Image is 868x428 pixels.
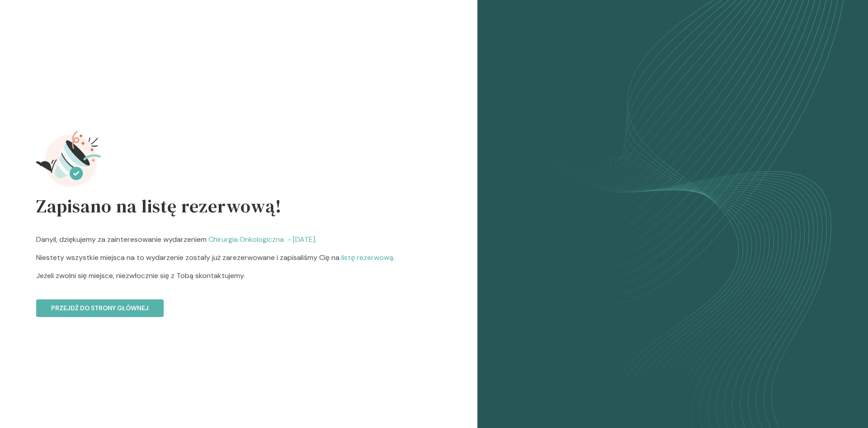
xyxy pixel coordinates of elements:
[208,235,315,244] span: Chirurgia Onkologiczna - [DATE]
[51,303,149,313] p: Przejdź do strony głównej
[36,192,441,227] h3: Zapisano na listę rezerwową!
[36,289,441,317] a: Przejdź do strony głównej
[36,126,103,192] img: registration_success.svg
[36,234,441,289] p: Danyil , dziękujemy za zainteresowanie wydarzeniem .
[36,299,164,317] button: Przejdź do strony głównej
[341,253,393,262] span: listę rezerwową
[36,270,441,281] span: Jeżeli zwolni się miejsce, niezwłocznie się z Tobą skontaktujemy.
[36,252,441,270] span: Niestety wszystkie miejsca na to wydarzenie zostały już zarezerwowane i zapisaliśmy Cię na .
